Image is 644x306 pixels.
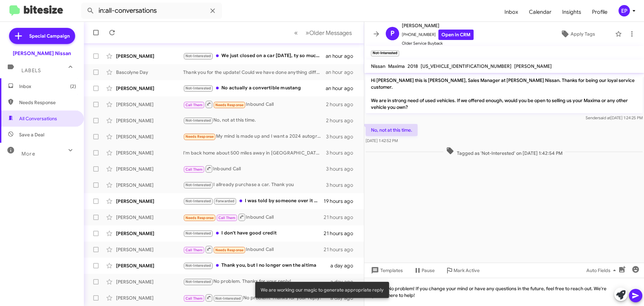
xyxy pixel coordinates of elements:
[581,264,624,276] button: Auto Fields
[443,147,565,157] span: Tagged as 'Not-Interested' on [DATE] 1:42:54 PM
[116,53,183,59] div: [PERSON_NAME]
[185,183,211,187] span: Not-Interested
[388,63,405,69] span: Maxima
[185,167,203,172] span: Call Them
[619,5,630,16] div: EP
[261,287,384,293] span: We are working our magic to generate appropriate reply
[326,149,359,156] div: 3 hours ago
[183,229,324,237] div: I don't have good credit
[326,182,359,188] div: 3 hours ago
[19,115,57,122] span: All Conversations
[13,50,71,57] div: [PERSON_NAME] Nissan
[326,133,359,140] div: 3 hours ago
[326,166,359,172] div: 3 hours ago
[364,264,408,276] button: Templates
[116,198,183,205] div: [PERSON_NAME]
[183,197,324,205] div: I was told by someone over it Nissan here in Corpus that is an old [DEMOGRAPHIC_DATA]'s truck. He...
[183,52,326,60] div: We just closed on a car [DATE], ty so much though!
[19,83,76,90] span: Inbox
[185,54,211,58] span: Not-Interested
[185,296,203,301] span: Call Them
[366,124,418,136] p: No, not at this time.
[499,2,524,22] span: Inbox
[185,86,211,90] span: Not-Interested
[302,26,356,40] button: Next
[370,264,403,276] span: Templates
[116,166,183,172] div: [PERSON_NAME]
[185,231,211,235] span: Not-Interested
[366,74,643,113] p: Hi [PERSON_NAME] this is [PERSON_NAME], Sales Manager at [PERSON_NAME] Nissan. Thanks for being o...
[294,29,298,37] span: «
[371,63,385,69] span: Nissan
[402,40,474,47] span: Older Service Buyback
[116,149,183,156] div: [PERSON_NAME]
[116,230,183,237] div: [PERSON_NAME]
[326,117,359,124] div: 2 hours ago
[183,294,330,302] div: No problem. Thanks for your reply!
[116,295,183,301] div: [PERSON_NAME]
[366,138,398,143] span: [DATE] 1:42:52 PM
[215,103,244,107] span: Needs Response
[524,2,557,22] a: Calendar
[183,181,326,189] div: I allready purchase a car. Thank you
[185,263,211,268] span: Not-Interested
[185,216,214,220] span: Needs Response
[183,245,324,254] div: Inbound Call
[116,182,183,188] div: [PERSON_NAME]
[116,117,183,124] div: [PERSON_NAME]
[185,134,214,139] span: Needs Response
[438,30,474,40] a: Open in CRM
[70,83,76,90] span: (2)
[215,248,244,252] span: Needs Response
[183,117,326,124] div: No, not at this time.
[324,214,359,221] div: 21 hours ago
[326,69,359,76] div: an hour ago
[183,133,326,140] div: My mind is made up and I want a 2024 autograph blk on black low mileage. If I was younger it woul...
[557,2,587,22] span: Insights
[116,262,183,269] div: [PERSON_NAME]
[116,85,183,92] div: [PERSON_NAME]
[183,165,326,173] div: Inbound Call
[185,118,211,123] span: Not-Interested
[185,248,203,252] span: Call Them
[390,28,394,39] span: P
[440,264,485,276] button: Mark Active
[326,85,359,92] div: an hour ago
[116,69,183,76] div: Bascolyne Day
[309,29,352,37] span: Older Messages
[116,101,183,108] div: [PERSON_NAME]
[586,264,619,276] span: Auto Fields
[408,264,440,276] button: Pause
[290,26,302,40] button: Previous
[21,151,35,157] span: More
[81,3,222,19] input: Search
[116,278,183,285] div: [PERSON_NAME]
[613,5,637,16] button: EP
[364,278,644,306] div: No problem! If you change your mind or have any questions in the future, feel free to reach out. ...
[19,99,76,106] span: Needs Response
[371,50,399,56] small: Not-Interested
[19,131,44,138] span: Save a Deal
[599,115,610,120] span: said at
[185,199,211,203] span: Not-Interested
[306,29,309,37] span: »
[422,264,435,276] span: Pause
[324,246,359,253] div: 21 hours ago
[587,2,613,22] a: Profile
[214,198,236,205] span: Forwarded
[218,216,236,220] span: Call Them
[183,84,326,92] div: No actually a convertible mustang
[185,279,211,284] span: Not-Interested
[29,33,70,39] span: Special Campaign
[330,262,359,269] div: a day ago
[183,262,330,269] div: Thank you, but I no longer own the altima
[183,100,326,108] div: Inbound Call
[290,26,356,40] nav: Page navigation example
[183,278,330,286] div: No problem. Thanks for your reply!
[453,264,480,276] span: Mark Active
[421,63,512,69] span: [US_VEHICLE_IDENTIFICATION_NUMBER]
[326,101,359,108] div: 2 hours ago
[116,246,183,253] div: [PERSON_NAME]
[514,63,552,69] span: [PERSON_NAME]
